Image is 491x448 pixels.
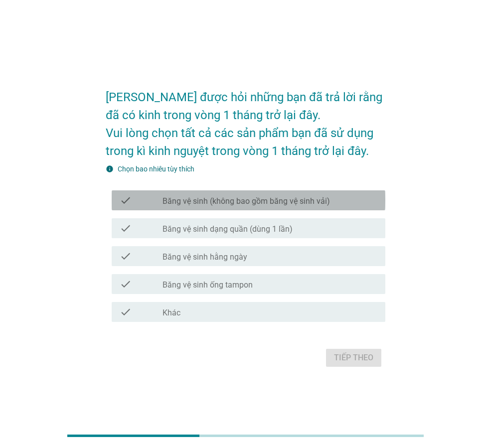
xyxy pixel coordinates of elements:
label: Băng vệ sinh (không bao gồm băng vệ sinh vải) [163,196,330,206]
i: check [120,306,132,318]
label: Băng vệ sinh dạng quần (dùng 1 lần) [163,224,293,234]
i: check [120,250,132,262]
i: check [120,194,132,206]
i: check [120,278,132,290]
h2: [PERSON_NAME] được hỏi những bạn đã trả lời rằng đã có kinh trong vòng 1 tháng trở lại đây. Vui l... [106,78,385,160]
label: Khác [163,308,180,318]
label: Chọn bao nhiêu tùy thích [118,165,194,173]
label: Băng vệ sinh ống tampon [163,280,253,290]
i: info [106,165,114,173]
i: check [120,222,132,234]
label: Băng vệ sinh hằng ngày [163,252,247,262]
